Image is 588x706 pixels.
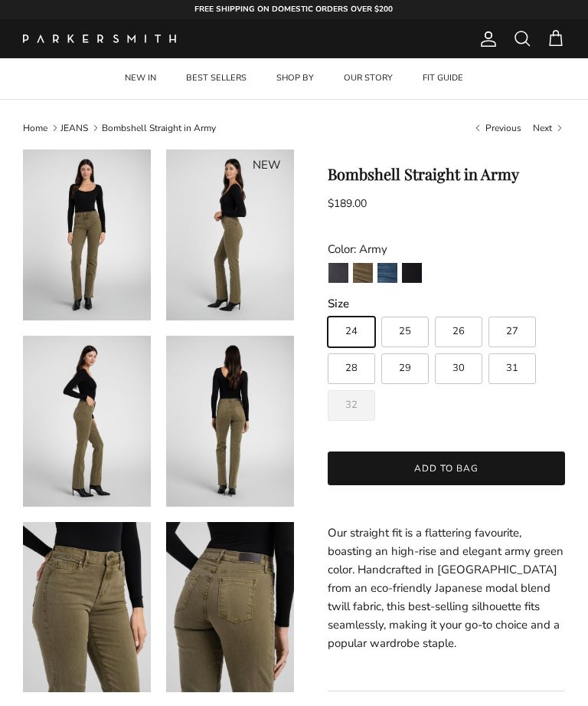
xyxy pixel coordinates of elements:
a: Point Break [328,262,349,288]
a: Previous [472,121,521,134]
a: FIT GUIDE [409,58,477,99]
img: Stallion [402,263,422,283]
h1: Bombshell Straight in Army [328,165,565,183]
a: Bombshell Straight in Army [102,122,216,134]
div: Color: Army [328,240,565,258]
a: OUR STORY [330,58,407,99]
span: 32 [345,400,358,410]
img: Point Break [328,263,348,283]
span: Previous [485,122,521,134]
strong: FREE SHIPPING ON DOMESTIC ORDERS OVER $200 [194,4,393,15]
span: 25 [399,327,411,337]
span: 30 [452,363,465,373]
span: 24 [345,327,358,337]
a: Home [23,122,47,134]
span: 31 [506,363,518,373]
nav: Breadcrumbs [23,121,565,134]
span: Our straight fit is a flattering favourite, boasting an high-rise and elegant army green color. H... [328,525,563,651]
span: 26 [452,327,465,337]
label: Sold out [328,390,375,421]
a: JEANS [60,122,88,134]
a: Account [473,30,498,48]
a: Stallion [401,262,423,288]
span: Next [533,122,552,134]
span: $189.00 [328,196,367,211]
span: 29 [399,363,411,373]
a: BEST SELLERS [172,58,260,99]
img: Parker Smith [23,34,176,43]
img: Army [353,263,373,283]
button: Add to bag [328,452,565,485]
img: La Jolla [377,263,397,283]
span: 28 [345,363,358,373]
a: La Jolla [377,262,398,288]
legend: Size [328,296,349,312]
a: SHOP BY [263,58,328,99]
a: NEW IN [111,58,170,99]
a: Army [352,262,374,288]
span: 27 [506,327,518,337]
a: Next [533,121,565,134]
